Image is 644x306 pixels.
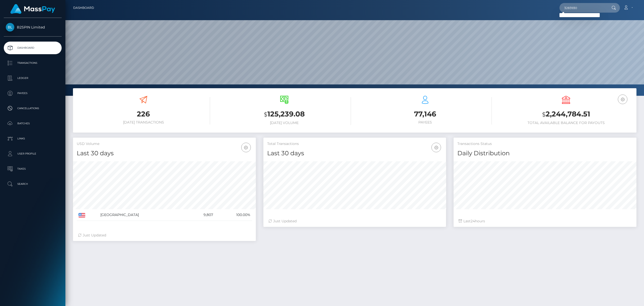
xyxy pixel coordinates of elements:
[215,209,252,221] td: 100.00%
[6,150,60,158] p: User Profile
[4,132,62,145] a: Links
[77,109,210,119] h3: 226
[77,141,252,146] h5: USD Volume
[264,111,267,118] small: $
[6,44,60,52] p: Dashboard
[6,59,60,67] p: Transactions
[4,147,62,160] a: User Profile
[6,89,60,97] p: Payees
[218,121,351,125] h6: [DATE] Volume
[459,219,631,224] div: Last hours
[4,163,62,175] a: Taxes
[499,121,633,125] h6: Total Available Balance for Payouts
[358,120,492,125] h6: Payees
[78,233,251,238] div: Just Updated
[77,120,210,125] h6: [DATE] Transactions
[6,180,60,188] p: Search
[267,149,442,158] h4: Last 30 days
[4,178,62,190] a: Search
[268,219,441,224] div: Just Updated
[73,3,94,13] a: Dashboard
[542,111,546,118] small: $
[99,209,187,221] td: [GEOGRAPHIC_DATA]
[457,141,633,146] h5: Transactions Status
[6,120,60,127] p: Batches
[187,209,215,221] td: 9,807
[4,87,62,100] a: Payees
[267,141,442,146] h5: Total Transactions
[6,23,14,32] img: B2SPIN Limited
[6,105,60,112] p: Cancellations
[499,109,633,119] h3: 2,244,784.51
[6,165,60,173] p: Taxes
[218,109,351,119] h3: 125,239.08
[78,213,85,218] img: US.png
[4,102,62,115] a: Cancellations
[10,4,55,14] img: MassPay Logo
[4,117,62,130] a: Batches
[358,109,492,119] h3: 77,146
[471,219,475,223] span: 24
[4,25,62,29] span: B2SPIN Limited
[6,74,60,82] p: Ledger
[4,42,62,54] a: Dashboard
[4,72,62,84] a: Ledger
[559,3,607,13] input: Search...
[77,149,252,158] h4: Last 30 days
[4,57,62,69] a: Transactions
[457,149,633,158] h4: Daily Distribution
[6,135,60,142] p: Links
